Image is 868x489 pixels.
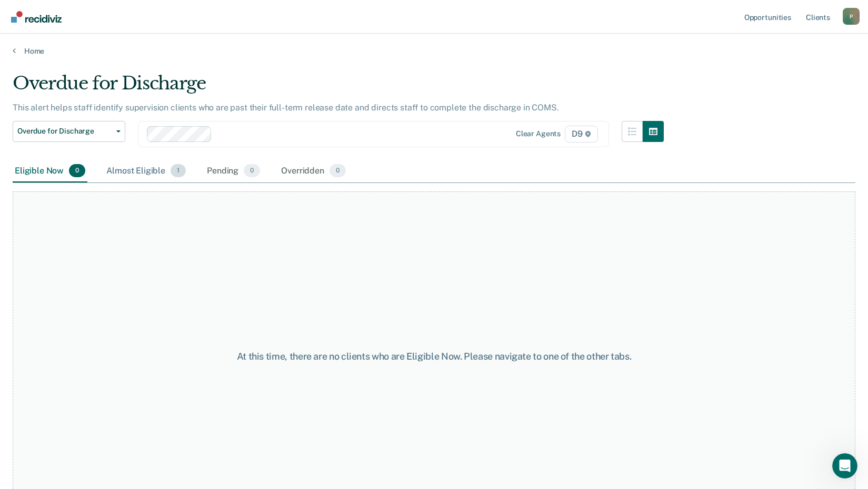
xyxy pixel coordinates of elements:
[13,103,559,113] p: This alert helps staff identify supervision clients who are past their full-term release date and...
[516,129,561,138] div: Clear agents
[13,73,664,103] div: Overdue for Discharge
[224,351,645,362] div: At this time, there are no clients who are Eligible Now. Please navigate to one of the other tabs.
[205,160,262,183] div: Pending0
[104,160,188,183] div: Almost Eligible1
[17,127,112,136] span: Overdue for Discharge
[13,160,87,183] div: Eligible Now0
[171,164,186,178] span: 1
[843,8,860,25] button: Profile dropdown button
[330,164,346,178] span: 0
[244,164,260,178] span: 0
[13,46,855,56] a: Home
[69,164,85,178] span: 0
[13,121,125,142] button: Overdue for Discharge
[279,160,348,183] div: Overridden0
[843,8,860,25] div: P
[11,11,62,23] img: Recidiviz
[565,126,598,142] span: D9
[832,453,857,478] iframe: Intercom live chat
